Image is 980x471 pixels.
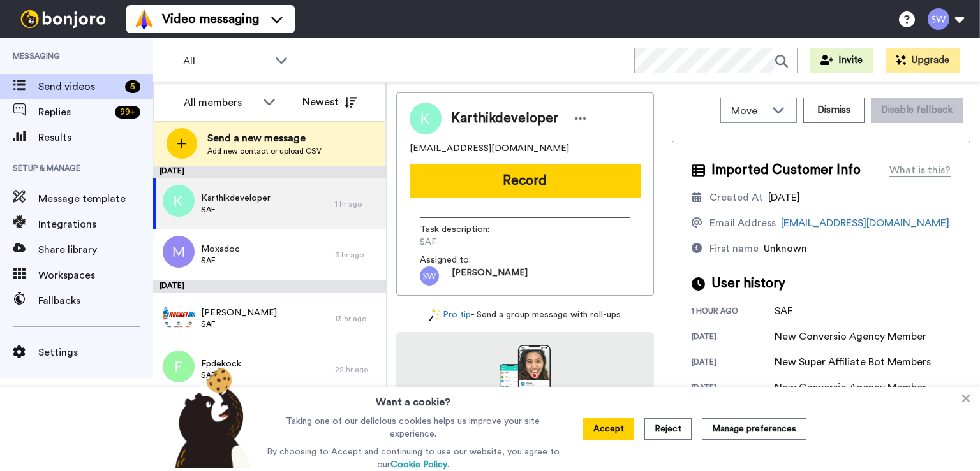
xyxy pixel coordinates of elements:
button: Reject [644,418,692,440]
span: Send videos [38,79,120,94]
span: All [183,54,269,69]
div: 99 + [115,106,140,119]
img: magic-wand.svg [429,308,440,322]
button: Invite [810,48,873,73]
img: k.png [163,185,195,217]
div: What is this? [889,163,951,178]
p: Taking one of our delicious cookies helps us improve your site experience. [264,415,563,440]
img: download [500,345,551,414]
button: Disable fallback [871,98,963,123]
h3: Want a cookie? [376,387,450,410]
span: [PERSON_NAME] [452,266,528,286]
span: Settings [38,345,153,360]
button: Newest [293,89,366,115]
div: 1 hour ago [692,306,775,319]
span: Workspaces [38,268,153,283]
div: [DATE] [153,280,386,293]
div: [DATE] [692,382,775,395]
span: [EMAIL_ADDRESS][DOMAIN_NAME] [410,142,569,155]
span: SAF [201,256,240,266]
div: 5 [125,80,140,93]
button: Record [410,164,641,198]
span: Imported Customer Info [711,161,861,180]
div: [DATE] [692,331,775,344]
span: User history [711,274,785,293]
span: Assigned to: [420,254,509,266]
span: Results [38,130,153,145]
div: - Send a group message with roll-ups [396,308,654,322]
img: m.png [163,236,195,268]
img: 104df081-b07e-4222-9fc0-eafa6cd6fb31.jpg [163,300,195,331]
span: Integrations [38,217,153,232]
button: Accept [583,418,634,440]
span: SAF [201,319,277,330]
span: Send a new message [207,131,322,146]
span: [DATE] [768,192,800,203]
div: [DATE] [692,357,775,370]
span: Unknown [764,243,807,254]
span: Video messaging [162,10,259,28]
img: bj-logo-header-white.svg [15,10,111,28]
div: [DATE] [153,166,386,178]
span: SAF [201,205,271,215]
p: By choosing to Accept and continuing to use our website, you agree to our . [264,446,563,471]
img: vm-color.svg [134,9,154,29]
div: All members [184,95,256,110]
a: [EMAIL_ADDRESS][DOMAIN_NAME] [781,218,949,228]
button: Manage preferences [702,418,806,440]
a: Pro tip [429,308,471,322]
div: New Conversio Agency Member [775,329,926,344]
div: 13 hr ago [335,314,380,324]
div: New Super Affiliate Bot Members [775,354,931,370]
button: Dismiss [803,98,865,123]
img: Profile Image [410,103,442,134]
span: Fallbacks [38,293,153,308]
span: Share library [38,242,153,257]
div: New Conversio Agency Member [775,380,926,395]
span: Message template [38,191,153,207]
a: Cookie Policy [390,460,447,469]
span: Replies [38,105,110,120]
div: Created At [709,190,763,205]
div: SAF [775,303,838,319]
img: bear-with-cookie.png [163,366,258,468]
img: f.png [163,351,195,382]
span: Move [731,103,766,119]
img: sw.png [420,266,439,286]
span: SAF [420,236,541,249]
button: Upgrade [886,48,960,73]
span: Karthikdeveloper [451,109,558,128]
div: 22 hr ago [335,365,380,375]
div: 3 hr ago [335,250,380,260]
span: Fpdekock [201,358,241,370]
div: Email Address [709,215,776,231]
span: Add new contact or upload CSV [207,146,322,156]
span: Karthikdeveloper [201,192,271,205]
div: First name [709,241,759,256]
span: Task description : [420,223,509,236]
span: Moxadoc [201,243,240,256]
span: [PERSON_NAME] [201,307,277,319]
div: 1 hr ago [335,199,380,209]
